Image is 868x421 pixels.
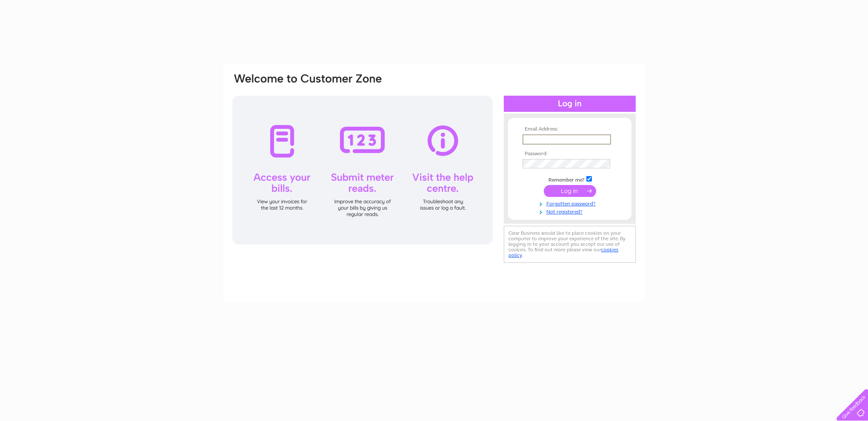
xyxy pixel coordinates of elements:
th: Email Address: [520,126,619,132]
th: Password: [520,151,619,157]
a: Forgotten password? [523,199,619,207]
input: Submit [544,185,596,197]
a: cookies policy [508,247,618,258]
td: Remember me? [520,175,619,183]
div: Clear Business would like to place cookies on your computer to improve your experience of the sit... [504,226,636,263]
a: Not registered? [523,207,619,215]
